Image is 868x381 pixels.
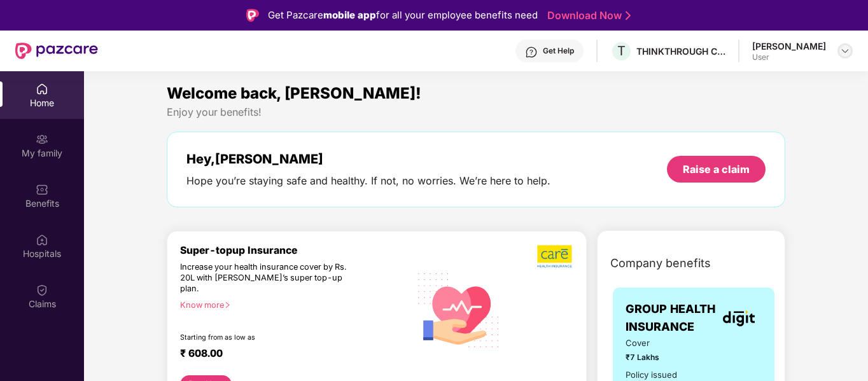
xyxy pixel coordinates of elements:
[186,174,550,188] div: Hope you’re staying safe and healthy. If not, no worries. We’re here to help.
[180,262,354,294] div: Increase your health insurance cover by Rs. 20L with [PERSON_NAME]’s super top-up plan.
[626,9,631,22] img: Stroke
[636,45,725,57] div: THINKTHROUGH CONSULTING PRIVATE LIMITED
[180,347,397,363] div: ₹ 608.00
[180,244,410,256] div: Super-topup Insurance
[543,46,574,56] div: Get Help
[36,233,48,246] img: svg+xml;base64,PHN2ZyBpZD0iSG9zcGl0YWxzIiB4bWxucz0iaHR0cDovL3d3dy53My5vcmcvMjAwMC9zdmciIHdpZHRoPS...
[410,260,508,359] img: svg+xml;base64,PHN2ZyB4bWxucz0iaHR0cDovL3d3dy53My5vcmcvMjAwMC9zdmciIHhtbG5zOnhsaW5rPSJodHRwOi8vd3...
[167,84,421,102] span: Welcome back, [PERSON_NAME]!
[752,52,826,62] div: User
[15,43,98,59] img: New Pazcare Logo
[186,151,550,167] div: Hey, [PERSON_NAME]
[323,9,376,21] strong: mobile app
[36,284,48,296] img: svg+xml;base64,PHN2ZyBpZD0iQ2xhaW0iIHhtbG5zPSJodHRwOi8vd3d3LnczLm9yZy8yMDAwL3N2ZyIgd2lkdGg9IjIwIi...
[840,46,850,56] img: svg+xml;base64,PHN2ZyBpZD0iRHJvcGRvd24tMzJ4MzIiIHhtbG5zPSJodHRwOi8vd3d3LnczLm9yZy8yMDAwL3N2ZyIgd2...
[246,9,259,22] img: Logo
[525,46,538,59] img: svg+xml;base64,PHN2ZyBpZD0iSGVscC0zMngzMiIgeG1sbnM9Imh0dHA6Ly93d3cudzMub3JnLzIwMDAvc3ZnIiB3aWR0aD...
[537,244,573,268] img: b5dec4f62d2307b9de63beb79f102df3.png
[752,40,826,52] div: [PERSON_NAME]
[626,336,685,350] span: Cover
[36,83,48,95] img: svg+xml;base64,PHN2ZyBpZD0iSG9tZSIgeG1sbnM9Imh0dHA6Ly93d3cudzMub3JnLzIwMDAvc3ZnIiB3aWR0aD0iMjAiIG...
[626,300,716,336] span: GROUP HEALTH INSURANCE
[180,300,402,309] div: Know more
[36,133,48,146] img: svg+xml;base64,PHN2ZyB3aWR0aD0iMjAiIGhlaWdodD0iMjAiIHZpZXdCb3g9IjAgMCAyMCAyMCIgZmlsbD0ibm9uZSIgeG...
[610,254,711,272] span: Company benefits
[547,9,627,22] a: Download Now
[617,43,626,59] span: T
[167,106,785,119] div: Enjoy your benefits!
[723,310,755,326] img: insurerLogo
[683,162,750,176] div: Raise a claim
[268,8,538,23] div: Get Pazcare for all your employee benefits need
[36,183,48,196] img: svg+xml;base64,PHN2ZyBpZD0iQmVuZWZpdHMiIHhtbG5zPSJodHRwOi8vd3d3LnczLm9yZy8yMDAwL3N2ZyIgd2lkdGg9Ij...
[180,333,356,342] div: Starting from as low as
[626,351,685,363] span: ₹7 Lakhs
[224,301,231,308] span: right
